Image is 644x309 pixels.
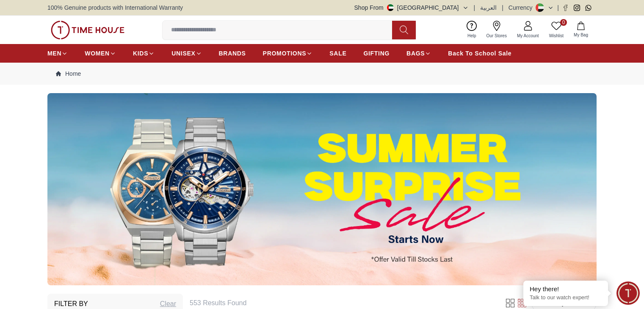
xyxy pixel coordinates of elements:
[448,46,511,61] a: Back To School Sale
[133,46,155,61] a: KIDS
[47,3,183,12] span: 100% Genuine products with International Warranty
[462,19,481,41] a: Help
[47,46,68,61] a: MEN
[190,298,494,308] h6: 553 Results Found
[480,3,497,12] button: العربية
[616,281,640,305] div: Chat Widget
[263,46,313,61] a: PROMOTIONS
[570,32,591,38] span: My Bag
[354,3,469,12] button: Shop From[GEOGRAPHIC_DATA]
[406,49,425,58] span: BAGS
[56,69,81,78] a: Home
[483,33,510,39] span: Our Stores
[171,46,202,61] a: UNISEX
[562,5,569,11] a: Facebook
[546,33,567,39] span: Wishlist
[574,5,580,11] a: Instagram
[47,63,597,85] nav: Breadcrumb
[560,19,567,26] span: 0
[569,20,593,40] button: My Bag
[557,3,559,12] span: |
[502,3,503,12] span: |
[329,46,346,61] a: SALE
[387,4,394,11] img: United Arab Emirates
[171,49,195,58] span: UNISEX
[544,19,569,41] a: 0Wishlist
[51,21,124,39] img: ...
[509,3,536,12] div: Currency
[474,3,475,12] span: |
[464,33,480,39] span: Help
[219,49,246,58] span: BRANDS
[329,49,346,58] span: SALE
[47,49,61,58] span: MEN
[448,49,511,58] span: Back To School Sale
[85,46,116,61] a: WOMEN
[514,33,542,39] span: My Account
[363,49,390,58] span: GIFTING
[47,93,597,285] img: ...
[54,299,88,309] h3: Filter By
[481,19,512,41] a: Our Stores
[363,46,390,61] a: GIFTING
[85,49,110,58] span: WOMEN
[263,49,307,58] span: PROMOTIONS
[585,5,591,11] a: Whatsapp
[406,46,431,61] a: BAGS
[530,285,602,293] div: Hey there!
[219,46,246,61] a: BRANDS
[530,294,602,301] p: Talk to our watch expert!
[160,299,176,309] div: Clear
[133,49,148,58] span: KIDS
